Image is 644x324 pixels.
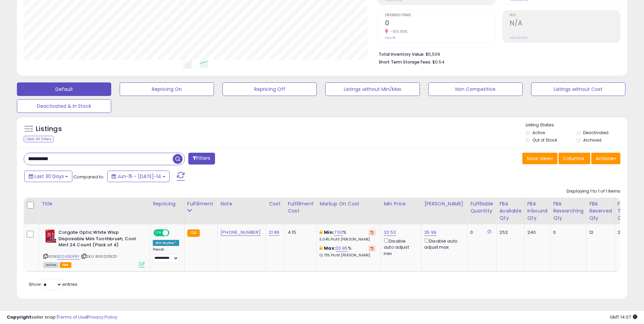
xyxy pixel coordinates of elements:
[153,247,179,263] div: Preset:
[510,19,620,28] h2: N/A
[583,130,609,135] label: Deactivated
[319,253,376,258] p: 12.73% Profit [PERSON_NAME]
[324,245,336,251] b: Max:
[188,153,215,165] button: Filters
[384,237,416,257] div: Disable auto adjust min
[17,99,111,113] button: Deactivated & In Stock
[319,200,378,207] div: Markup on Cost
[168,230,179,236] span: OFF
[325,82,420,96] button: Listings without Min/Max
[385,19,495,28] h2: 0
[522,153,557,164] button: Save View
[610,314,637,320] span: 2025-08-15 14:07 GMT
[187,229,200,237] small: FBA
[317,198,381,224] th: The percentage added to the cost of goods (COGS) that forms the calculator for Min & Max prices.
[424,200,464,207] div: [PERSON_NAME]
[220,229,261,236] a: [PHONE_NUMBER]
[385,36,395,40] small: Prev: 18
[36,124,62,134] h5: Listings
[107,171,170,182] button: Jun-15 - [DATE]-14
[527,229,545,235] div: 240
[73,174,104,180] span: Compared to:
[319,229,376,242] div: %
[43,262,59,268] span: All listings currently available for purchase on Amazon
[532,137,557,143] label: Out of Stock
[379,51,425,57] b: Total Inventory Value:
[567,188,620,195] div: Displaying 1 to 1 of 1 items
[336,245,348,252] a: 20.95
[424,229,436,236] a: 35.99
[222,82,317,96] button: Repricing Off
[60,262,71,268] span: FBA
[17,82,111,96] button: Default
[510,36,527,40] small: Prev: 20.20%
[591,153,620,164] button: Actions
[589,229,610,235] div: 12
[57,254,80,259] a: B00I8B3PBY
[553,229,581,235] div: 0
[43,229,57,243] img: 515APQBf7fL._SL40_.jpg
[589,200,612,222] div: FBA Reserved Qty
[424,237,462,250] div: Disable auto adjust max
[510,14,620,17] span: ROI
[154,230,163,236] span: ON
[432,59,445,65] span: $0.54
[58,229,141,250] b: Colgate Optic White Wisp Disposable Mini Toothbrush, Cool Mint 24 Count (Pack of 4)
[499,229,519,235] div: 252
[288,200,314,215] div: Fulfillment Cost
[81,254,117,259] span: | SKU: RG00015211
[470,229,491,235] div: 0
[58,314,87,320] a: Terms of Use
[24,171,72,182] button: Last 30 Days
[388,29,407,34] small: -100.00%
[24,136,54,142] div: Clear All Filters
[153,200,182,207] div: Repricing
[117,173,161,180] span: Jun-15 - [DATE]-14
[319,245,376,258] div: %
[120,82,214,96] button: Repricing On
[531,82,625,96] button: Listings without Cost
[42,200,147,207] div: Title
[532,130,545,135] label: Active
[29,281,77,288] span: Show: entries
[499,200,521,222] div: FBA Available Qty
[334,229,343,236] a: 7.50
[220,200,263,207] div: Note
[319,237,376,242] p: 5.04% Profit [PERSON_NAME]
[43,229,145,267] div: ASIN:
[34,173,64,180] span: Last 30 Days
[470,200,494,215] div: Fulfillable Quantity
[7,314,117,321] div: seller snap | |
[7,314,31,320] strong: Copyright
[428,82,523,96] button: Non Competitive
[618,200,630,222] div: FBA Total Qty
[269,229,280,236] a: 21.86
[269,200,282,207] div: Cost
[558,153,590,164] button: Columns
[379,59,431,65] b: Short Term Storage Fees:
[324,229,334,235] b: Min:
[563,155,584,162] span: Columns
[384,229,396,236] a: 32.53
[384,200,419,207] div: Min Price
[288,229,311,235] div: 4.15
[153,240,179,246] div: Win BuyBox *
[385,14,495,17] span: Ordered Items
[553,200,583,222] div: FBA Researching Qty
[88,314,117,320] a: Privacy Policy
[583,137,601,143] label: Archived
[187,200,215,207] div: Fulfillment
[379,50,615,58] li: $5,509
[618,229,628,235] div: 252
[527,200,548,222] div: FBA inbound Qty
[526,122,627,128] p: Listing States:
